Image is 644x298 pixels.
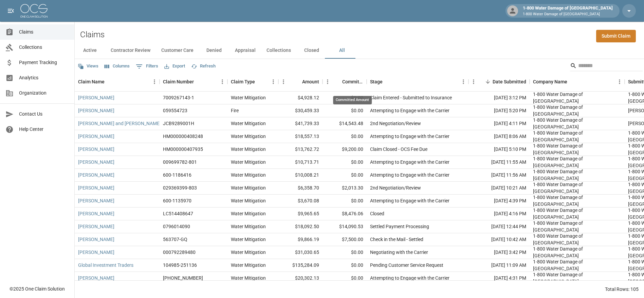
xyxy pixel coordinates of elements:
div: 300-0102099-2025 [163,275,203,281]
button: Menu [458,77,468,87]
div: $14,090.53 [323,220,367,233]
a: [PERSON_NAME] [78,249,114,256]
a: [PERSON_NAME] [78,159,114,165]
div: Claim Number [160,72,227,91]
div: $20,302.13 [278,272,323,285]
div: [DATE] 4:31 PM [468,272,530,285]
a: [PERSON_NAME] [78,146,114,153]
div: Water Mitigation [231,159,266,165]
div: 1-800 Water Damage of Athens [533,155,621,169]
div: Attempting to Engage with the Carrier [370,159,449,165]
div: [DATE] 10:42 AM [468,233,530,246]
div: [DATE] 5:20 PM [468,104,530,117]
a: Global Investment Traders [78,262,133,269]
div: $0.00 [323,130,367,143]
img: ocs-logo-white-transparent.png [20,4,48,18]
div: [DATE] 12:44 PM [468,220,530,233]
div: $9,866.19 [278,233,323,246]
button: Menu [217,77,227,87]
button: Contractor Review [105,42,156,59]
button: Menu [268,77,278,87]
button: Menu [468,77,479,87]
div: [DATE] 11:09 AM [468,259,530,272]
div: [DATE] 4:11 PM [468,117,530,130]
div: 600-1135970 [163,197,191,204]
div: $0.00 [323,169,367,182]
div: 1-800 Water Damage of Athens [533,91,621,104]
div: Attempting to Engage with the Carrier [370,275,449,281]
div: Stage [370,72,383,91]
div: 1-800 Water Damage of Athens [533,258,621,272]
a: [PERSON_NAME] [78,107,114,114]
div: Total Rows: 105 [605,286,639,293]
div: LC514408647 [163,210,193,217]
a: [PERSON_NAME] [78,172,114,178]
div: HM000000408248 [163,133,203,140]
div: $0.00 [323,246,367,259]
div: Water Mitigation [231,236,266,243]
div: $31,030.65 [278,246,323,259]
button: open drawer [4,4,18,18]
div: 009699782-801 [163,159,197,165]
button: Denied [199,42,229,59]
button: Active [75,42,105,59]
button: Sort [383,77,392,86]
div: $9,965.65 [278,207,323,220]
div: HM000000407935 [163,146,203,153]
button: Sort [483,77,493,86]
div: [DATE] 8:06 AM [468,130,530,143]
h2: Claims [80,30,105,40]
button: Sort [293,77,302,86]
div: Pending Customer Service Request [370,262,443,269]
div: 1-800 Water Damage of Athens [533,181,621,195]
div: Committed Amount [333,96,372,104]
div: Water Mitigation [231,262,266,269]
div: $0.00 [323,156,367,169]
button: Appraisal [229,42,261,59]
button: Sort [255,77,264,86]
div: Company Name [530,72,625,91]
div: Water Mitigation [231,94,266,101]
button: Collections [261,42,296,59]
div: 1-800 Water Damage of Athens [533,142,621,156]
div: Amount [302,72,319,91]
div: $9,200.00 [323,143,367,156]
button: All [327,42,357,59]
div: Claim Number [163,72,194,91]
div: Closed [370,210,384,217]
div: $0.00 [323,104,367,117]
div: $18,557.13 [278,130,323,143]
div: Water Mitigation [231,120,266,127]
button: Show filters [134,61,160,72]
div: Claim Closed - OCS Fee Due [370,146,427,153]
button: Menu [149,77,160,87]
div: Claim Name [75,72,160,91]
span: Contact Us [19,111,69,118]
p: 1-800 Water Damage of [GEOGRAPHIC_DATA] [523,12,613,17]
div: $10,713.71 [278,156,323,169]
div: Committed Amount [323,72,367,91]
span: Claims [19,28,69,36]
a: [PERSON_NAME] [78,275,114,281]
button: Menu [278,77,289,87]
div: Amount [278,72,323,91]
div: $0.00 [323,195,367,207]
div: 1-800 Water Damage of Athens [533,117,621,130]
div: Attempting to Engage with the Carrier [370,197,449,204]
a: [PERSON_NAME] and [PERSON_NAME] [78,120,161,127]
div: 1-800 Water Damage of Athens [533,194,621,207]
div: Date Submitted [468,72,530,91]
div: Claim Entered - Submitted to Insurance [370,94,452,101]
a: [PERSON_NAME] [78,210,114,217]
div: 1-800 Water Damage of Athens [533,168,621,182]
div: Claim Type [227,72,278,91]
div: 2nd Negotiation/Review [370,184,421,191]
div: [DATE] 3:42 PM [468,246,530,259]
div: $10,008.21 [278,169,323,182]
div: JCB9289001H [163,120,194,127]
div: Attempting to Engage with the Carrier [370,107,449,114]
a: Submit Claim [596,30,636,42]
div: Water Mitigation [231,249,266,256]
button: Menu [323,77,333,87]
div: 104985-251136 [163,262,197,269]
